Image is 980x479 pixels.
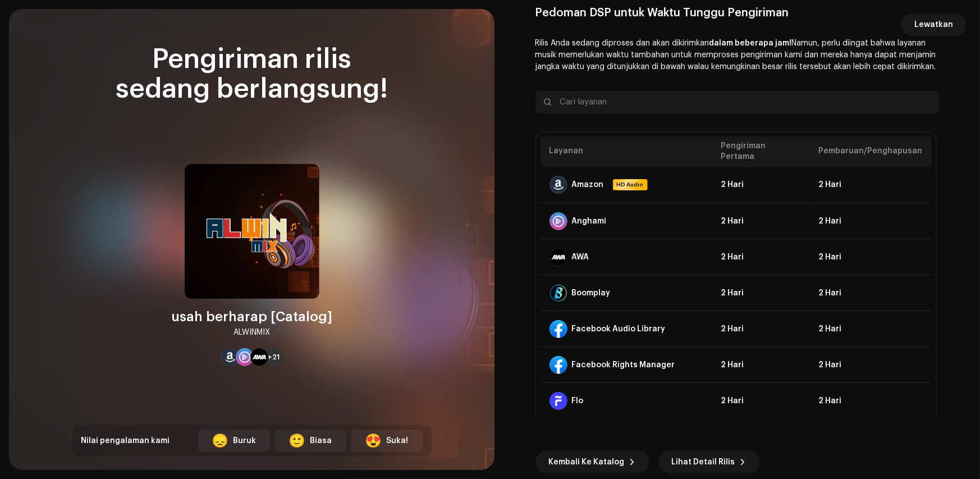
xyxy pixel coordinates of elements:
div: 😞 [212,434,228,448]
input: Cari layanan [535,91,940,113]
b: dalam beberapa jam! [709,39,792,47]
td: 2 Hari [712,203,809,239]
div: Suka! [386,435,408,447]
button: Lewatkan [901,13,967,36]
span: Kembali Ke Katalog [549,451,625,473]
div: 😍 [365,434,382,448]
td: 2 Hari [810,311,932,347]
td: 2 Hari [810,167,932,203]
td: 2 Hari [712,167,809,203]
td: 2 Hari [712,239,809,275]
div: Flo [572,396,584,405]
div: Pedoman DSP untuk Waktu Tunggu Pengiriman [535,6,940,20]
th: Pembaruan/Penghapusan [810,136,932,167]
th: Pengiriman Pertama [712,136,809,167]
div: Anghami [572,217,607,226]
span: Nilai pengalaman kami [81,437,170,445]
th: Layanan [541,136,712,167]
div: Boomplay [572,289,611,298]
td: 2 Hari [810,239,932,275]
td: 2 Hari [712,347,809,383]
span: HD Audio [614,180,647,189]
td: 2 Hari [810,347,932,383]
div: Biasa [310,435,332,447]
td: 2 Hari [810,383,932,419]
td: 2 Hari [712,311,809,347]
div: Amazon [572,180,604,189]
div: Buruk [233,435,256,447]
div: 🙂 [288,434,305,448]
div: Facebook Audio Library [572,325,666,334]
div: Pengiriman rilis sedang berlangsung! [72,45,432,104]
img: f8c62a23-ed99-40f1-8b90-7c3db2fc1d13 [185,164,319,299]
td: 2 Hari [712,383,809,419]
td: 2 Hari [810,275,932,311]
div: AWA [572,253,589,262]
button: Kembali Ke Katalog [535,451,649,473]
td: 2 Hari [810,203,932,239]
p: Rilis Anda sedang diproses dan akan dikirimkan Namun, perlu diingat bahwa layanan musik memerluka... [535,38,940,73]
span: Lewatkan [914,13,953,36]
div: Facebook Rights Manager [572,361,675,369]
span: Lihat Detail Rilis [672,451,735,473]
td: 2 Hari [712,275,809,311]
span: +21 [268,353,280,362]
button: Lihat Detail Rilis [658,451,760,473]
div: ALWINMIX [233,326,270,339]
div: usah berharap [Catalog] [171,308,332,326]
